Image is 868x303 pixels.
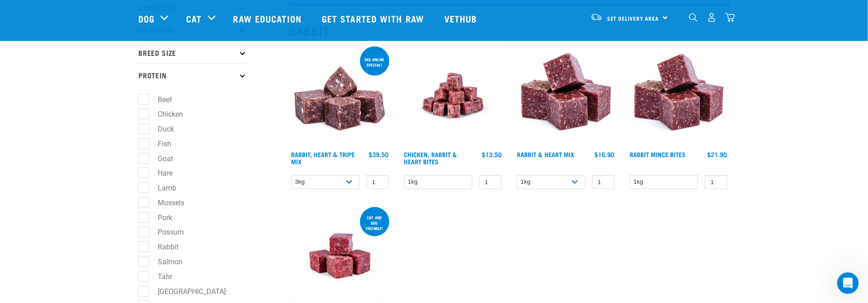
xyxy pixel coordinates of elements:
[143,226,187,238] label: Possum
[291,153,355,163] a: Rabbit, Heart & Tripe Mix
[313,0,435,36] a: Get started with Raw
[143,241,182,253] label: Rabbit
[143,123,178,135] label: Duck
[186,12,201,25] a: Cat
[726,13,735,22] img: home-icon@2x.png
[143,94,176,105] label: Beef
[837,272,859,294] iframe: Intercom live chat
[369,151,389,158] div: $39.50
[435,0,489,36] a: Vethub
[138,12,155,25] a: Dog
[630,153,686,156] a: Rabbit Mince Bites
[517,153,574,156] a: Rabbit & Heart Mix
[143,197,188,208] label: Mussels
[143,271,176,282] label: Tahr
[143,153,177,164] label: Goat
[708,151,727,158] div: $21.90
[138,63,247,86] p: Protein
[143,212,176,223] label: Pork
[482,151,502,158] div: $13.50
[360,211,389,235] div: Cat and dog friendly!
[289,45,391,147] img: 1175 Rabbit Heart Tripe Mix 01
[138,41,247,63] p: Breed Size
[705,175,727,189] input: 1
[595,151,615,158] div: $16.90
[360,53,389,72] div: 3kg online special!
[143,256,186,267] label: Salmon
[592,175,615,189] input: 1
[143,167,176,179] label: Hare
[366,175,389,189] input: 1
[404,153,457,163] a: Chicken, Rabbit & Heart Bites
[479,175,502,189] input: 1
[607,17,659,20] span: Set Delivery Area
[628,45,730,147] img: Whole Minced Rabbit Cubes 01
[143,182,180,194] label: Lamb
[224,0,313,36] a: Raw Education
[515,45,617,147] img: 1087 Rabbit Heart Cubes 01
[143,138,175,149] label: Fish
[402,45,504,147] img: Chicken Rabbit Heart 1609
[143,286,229,297] label: [GEOGRAPHIC_DATA]
[143,109,187,120] label: Chicken
[689,13,698,22] img: home-icon-1@2x.png
[590,13,603,21] img: van-moving.png
[707,13,717,22] img: user.png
